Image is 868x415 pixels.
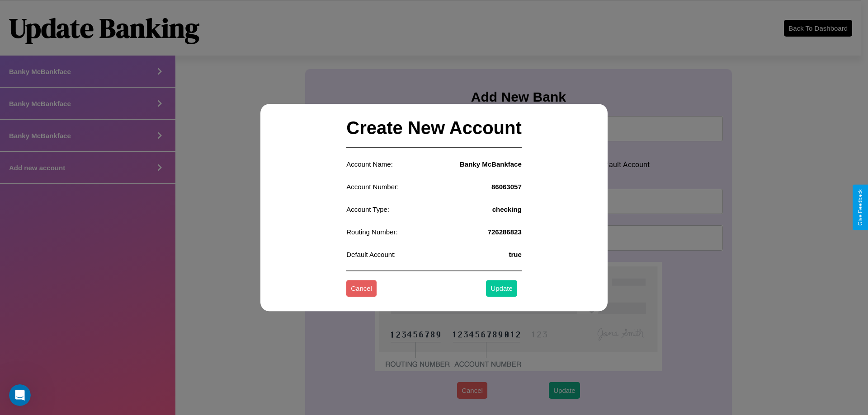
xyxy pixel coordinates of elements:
h4: true [509,251,521,258]
p: Account Number: [346,181,399,193]
h4: 726286823 [488,228,522,236]
h4: 86063057 [491,183,522,191]
button: Cancel [346,280,377,297]
div: Give Feedback [857,189,863,226]
h4: checking [492,205,522,213]
p: Routing Number: [346,226,397,238]
h4: Banky McBankface [460,160,522,168]
p: Account Type: [346,203,389,215]
iframe: Intercom live chat [9,384,31,406]
button: Update [486,280,517,297]
p: Default Account: [346,248,396,261]
p: Account Name: [346,158,393,170]
h2: Create New Account [346,109,522,148]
